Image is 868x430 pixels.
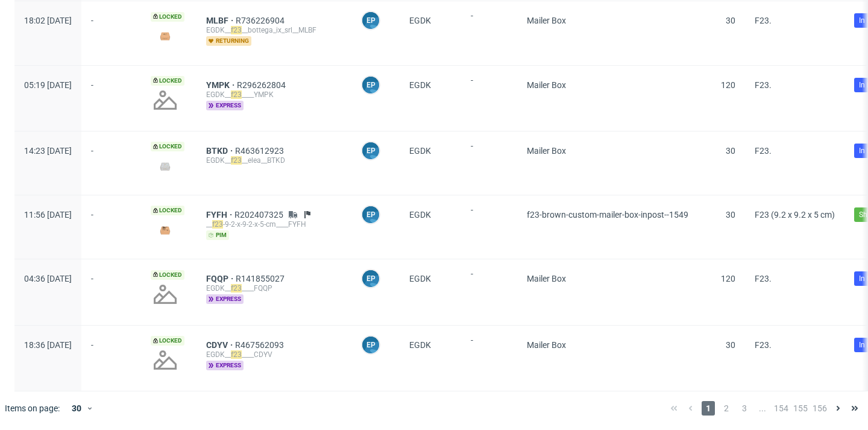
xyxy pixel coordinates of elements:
[726,210,735,220] span: 30
[206,361,244,370] span: express
[231,350,242,359] mark: f23
[151,206,184,215] span: Locked
[24,16,72,25] span: 18:02 [DATE]
[91,210,131,244] span: -
[409,80,431,90] span: EGDK
[774,401,788,416] span: 154
[235,340,286,350] a: R467562093
[231,26,242,34] mark: f23
[755,274,772,283] span: F23.
[151,158,180,174] img: version_two_editor_design
[206,274,236,283] a: FQQP
[720,401,733,416] span: 2
[527,80,566,90] span: Mailer Box
[206,16,236,25] span: MLBF
[702,401,715,416] span: 1
[206,294,244,304] span: express
[409,146,431,156] span: EGDK
[151,12,184,22] span: Locked
[24,80,72,90] span: 05:19 [DATE]
[726,146,735,156] span: 30
[362,337,379,353] figcaption: EP
[91,146,131,180] span: -
[527,210,688,220] span: f23-brown-custom-mailer-box-inpost--1549
[527,146,566,156] span: Mailer Box
[471,75,508,116] span: -
[471,335,508,376] span: -
[755,146,772,156] span: F23.
[721,80,735,90] span: 120
[206,36,251,46] span: returning
[471,11,508,50] span: -
[151,280,180,309] img: no_design.png
[206,220,342,229] div: __ -9-2-x-9-2-x-5-cm____FYFH
[237,80,288,90] a: R296262804
[206,210,234,220] a: FYFH
[409,274,431,283] span: EGDK
[471,205,508,244] span: -
[91,80,131,116] span: -
[813,401,827,416] span: 156
[231,284,242,292] mark: f23
[24,340,72,350] span: 18:36 [DATE]
[234,210,286,220] a: R202407325
[151,76,184,86] span: Locked
[151,336,184,346] span: Locked
[206,230,229,240] span: pim
[91,274,131,310] span: -
[231,156,242,165] mark: f23
[206,146,235,156] span: BTKD
[206,350,342,359] div: EGDK__ ____CDYV
[236,16,287,25] a: R736226904
[151,270,184,280] span: Locked
[362,206,379,223] figcaption: EP
[206,80,237,90] a: YMPK
[206,156,342,165] div: EGDK__ __elea__BTKD
[24,146,72,156] span: 14:23 [DATE]
[151,222,180,238] img: version_two_editor_design
[362,142,379,159] figcaption: EP
[151,28,180,44] img: version_two_editor_design
[527,274,566,283] span: Mailer Box
[409,210,431,220] span: EGDK
[721,274,735,283] span: 120
[471,269,508,310] span: -
[362,12,379,29] figcaption: EP
[206,283,342,293] div: EGDK__ ____FQQP
[409,340,431,350] span: EGDK
[24,274,72,283] span: 04:36 [DATE]
[755,340,772,350] span: F23.
[91,16,131,50] span: -
[793,401,808,416] span: 155
[64,400,86,417] div: 30
[206,101,244,110] span: express
[91,340,131,376] span: -
[409,16,431,25] span: EGDK
[151,346,180,375] img: no_design.png
[206,90,342,100] div: EGDK__ ____YMPK
[362,77,379,93] figcaption: EP
[206,340,235,350] a: CDYV
[151,142,184,151] span: Locked
[471,141,508,180] span: -
[236,274,287,283] a: R141855027
[756,401,769,416] span: ...
[726,16,735,25] span: 30
[5,402,60,414] span: Items on page:
[231,90,242,99] mark: f23
[235,146,286,156] span: R463612923
[755,16,772,25] span: F23.
[527,340,566,350] span: Mailer Box
[738,401,751,416] span: 3
[755,80,772,90] span: F23.
[212,220,223,229] mark: f23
